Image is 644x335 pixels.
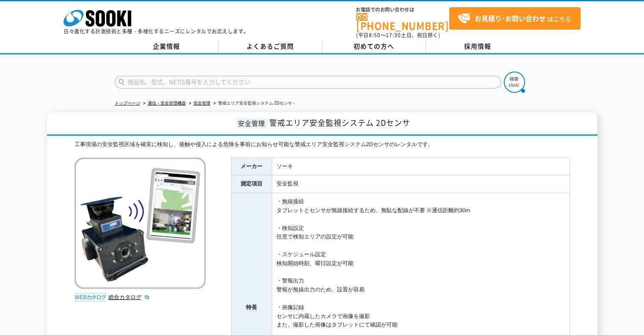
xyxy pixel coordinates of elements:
[322,40,426,53] a: 初めての方へ
[148,101,186,105] a: 通信・安全管理機器
[75,293,106,302] img: webカタログ
[236,118,267,128] span: 安全管理
[354,42,394,51] span: 初めての方へ
[231,175,272,193] th: 測定項目
[231,158,272,175] th: メーカー
[356,7,449,12] span: お電話でのお問い合わせは
[108,294,150,300] a: 総合カタログ
[64,29,249,34] p: 日々進化する計測技術と多種・多様化するニーズにレンタルでお応えします。
[475,13,546,23] strong: お見積り･お問い合わせ
[356,13,449,30] a: [PHONE_NUMBER]
[369,31,381,39] span: 8:50
[212,99,295,108] li: 警戒エリア安全監視システム 2Dセンサ -
[356,31,440,39] span: (平日 ～ 土日、祝日除く)
[504,72,525,93] img: btn_search.png
[386,31,401,39] span: 17:30
[426,40,530,53] a: 採用情報
[458,12,571,25] span: はこちら
[115,76,501,89] input: 商品名、型式、NETIS番号を入力してください
[75,140,570,149] div: 工事現場の安全監視区域を確実に検知し、接触や侵入による危険を事前にお知らせ可能な警戒エリア安全監視システム2Dセンサのレンタルです。
[75,158,206,289] img: 警戒エリア安全監視システム 2Dセンサ -
[115,101,140,105] a: トップページ
[115,40,218,53] a: 企業情報
[269,117,410,128] span: 警戒エリア安全監視システム 2Dセンサ
[272,175,569,193] td: 安全監視
[218,40,322,53] a: よくあるご質問
[193,101,210,105] a: 安全管理
[272,158,569,175] td: ソーキ
[449,7,580,30] a: お見積り･お問い合わせはこちら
